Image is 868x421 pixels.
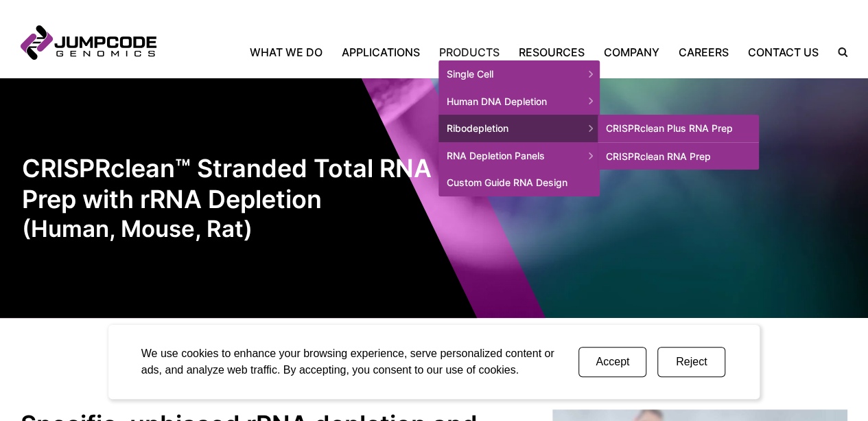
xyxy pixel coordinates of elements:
[250,44,332,60] a: What We Do
[22,153,456,243] h1: CRISPRclean™ Stranded Total RNA Prep with rRNA Depletion
[594,44,669,60] a: Company
[598,142,759,170] a: CRISPRclean RNA Prep
[578,347,646,377] button: Accept
[828,47,847,57] label: Search the site.
[332,44,430,60] a: Applications
[669,44,738,60] a: Careers
[598,115,759,142] a: CRISPRclean Plus RNA Prep
[141,348,554,376] span: We use cookies to enhance your browsing experience, serve personalized content or ads, and analyz...
[156,44,828,60] nav: Primary Navigation
[438,115,600,142] span: Ribodepletion
[438,60,600,88] span: Single Cell
[738,44,828,60] a: Contact Us
[438,142,600,170] span: RNA Depletion Panels
[657,347,725,377] button: Reject
[22,215,456,243] em: (Human, Mouse, Rat)
[430,44,509,60] a: Products
[438,169,600,196] a: Custom Guide RNA Design
[509,44,594,60] a: Resources
[438,88,600,115] span: Human DNA Depletion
